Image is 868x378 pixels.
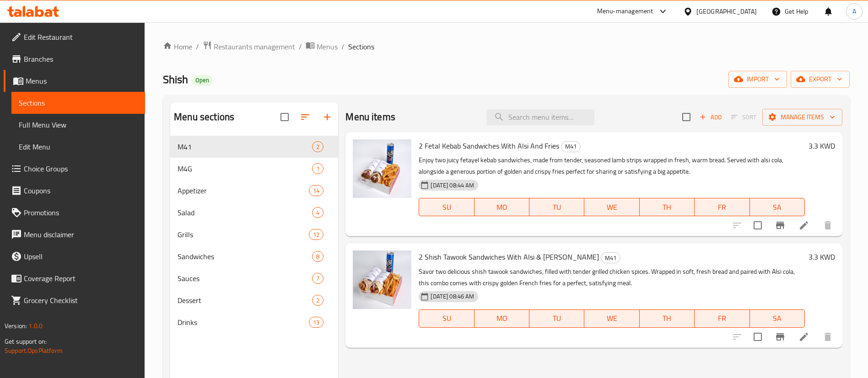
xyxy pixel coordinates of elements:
[588,312,636,325] span: WE
[728,71,787,88] button: import
[170,132,338,337] nav: Menu sections
[163,41,192,52] a: Home
[769,326,791,348] button: Branch-specific-item
[754,312,801,325] span: SA
[345,110,395,124] h2: Menu items
[24,53,138,64] span: Branches
[11,114,145,136] a: Full Menu View
[312,251,323,262] div: items
[163,41,850,53] nav: breadcrumb
[19,97,138,108] span: Sections
[561,141,580,152] span: M41
[309,317,323,328] div: items
[309,186,323,195] span: 14
[584,198,639,216] button: WE
[178,229,309,240] span: Grills
[427,181,478,190] span: [DATE] 08:44 AM
[24,163,138,174] span: Choice Groups
[770,112,835,123] span: Manage items
[178,141,312,152] span: M41
[312,141,323,152] div: items
[178,163,312,174] span: M4G
[178,185,309,196] span: Appetizer
[584,309,639,328] button: WE
[348,41,374,52] span: Sections
[643,312,691,325] span: TH
[196,41,199,52] li: /
[353,139,411,198] img: 2 Fetal Kebab Sandwiches With Alsi And Fries
[4,267,145,289] a: Coverage Report
[174,110,234,124] h2: Menu sections
[736,74,780,85] span: import
[312,295,323,306] div: items
[313,208,323,217] span: 4
[170,224,338,245] div: Grills12
[643,201,691,214] span: TH
[178,251,312,262] span: Sandwiches
[4,180,145,202] a: Coupons
[24,207,138,218] span: Promotions
[11,136,145,158] a: Edit Menu
[313,274,323,283] span: 7
[4,224,145,245] a: Menu disclaimer
[601,252,620,263] div: M41
[24,295,138,306] span: Grocery Checklist
[178,295,312,306] span: Dessert
[24,251,138,262] span: Upsell
[423,312,470,325] span: SU
[817,214,839,236] button: delete
[192,75,213,86] div: Open
[170,158,338,180] div: M4G1
[19,119,138,130] span: Full Menu View
[427,292,478,301] span: [DATE] 08:46 AM
[696,110,725,124] span: Add item
[474,198,529,216] button: MO
[178,273,312,284] span: Sauces
[423,201,470,214] span: SU
[696,110,725,124] button: Add
[309,230,323,239] span: 12
[4,70,145,92] a: Menus
[24,185,138,196] span: Coupons
[533,312,581,325] span: TU
[677,107,696,127] span: Select section
[698,112,723,122] span: Add
[419,309,474,328] button: SU
[170,202,338,224] div: Salad4
[214,41,295,52] span: Restaurants management
[275,107,294,127] span: Select all sections
[203,41,295,53] a: Restaurants management
[419,250,599,264] span: 2 Shish Tawook Sandwiches With Alsi & [PERSON_NAME]
[798,74,842,85] span: export
[640,309,695,328] button: TH
[4,158,145,180] a: Choice Groups
[4,26,145,48] a: Edit Restaurant
[4,202,145,224] a: Promotions
[817,326,839,348] button: delete
[561,141,581,152] div: M41
[313,143,323,151] span: 2
[601,253,620,263] span: M41
[313,296,323,305] span: 2
[178,317,309,328] span: Drinks
[312,273,323,284] div: items
[192,76,213,84] span: Open
[750,198,805,216] button: SA
[317,41,338,52] span: Menus
[170,245,338,267] div: Sandwiches8
[178,207,312,218] span: Salad
[170,267,338,289] div: Sauces7
[640,198,695,216] button: TH
[309,229,323,240] div: items
[695,309,749,328] button: FR
[170,180,338,202] div: Appetizer14
[478,312,526,325] span: MO
[170,289,338,311] div: Dessert2
[5,345,63,357] a: Support.OpsPlatform
[798,331,809,342] a: Edit menu item
[24,32,138,43] span: Edit Restaurant
[24,229,138,240] span: Menu disclaimer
